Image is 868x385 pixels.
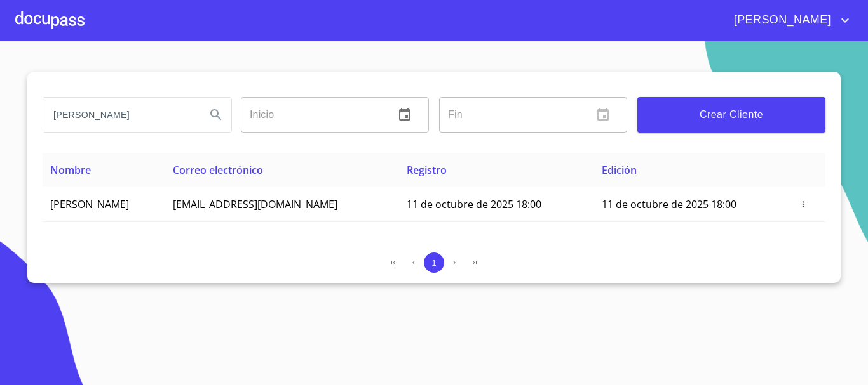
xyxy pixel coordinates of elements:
[602,163,637,177] span: Edición
[424,252,444,273] button: 1
[724,10,853,30] button: account of current user
[602,197,736,211] span: 11 de octubre de 2025 18:00
[50,197,129,211] span: [PERSON_NAME]
[50,163,91,177] span: Nombre
[648,106,815,124] span: Crear Cliente
[407,163,447,177] span: Registro
[637,97,825,133] button: Crear Cliente
[173,163,263,177] span: Correo electrónico
[407,197,541,211] span: 11 de octubre de 2025 18:00
[43,98,196,132] input: search
[173,197,337,211] span: [EMAIL_ADDRESS][DOMAIN_NAME]
[431,258,436,268] span: 1
[201,100,231,130] button: Search
[724,10,837,30] span: [PERSON_NAME]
